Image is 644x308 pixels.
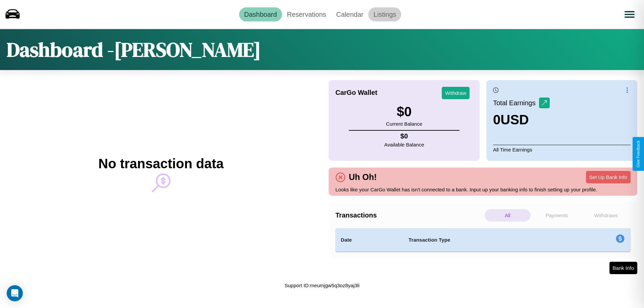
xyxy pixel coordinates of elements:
div: Give Feedback [636,140,641,168]
table: simple table [335,228,631,252]
h4: Uh Oh! [345,172,380,182]
h4: $ 0 [384,132,424,140]
p: Support ID: meumjgw5q3oz8yaj3li [284,281,359,290]
a: Calendar [331,7,368,21]
p: All [485,209,531,222]
p: Withdraws [583,209,629,222]
a: Reservations [282,7,331,21]
h3: $ 0 [386,104,422,119]
h3: 0 USD [493,112,550,127]
p: All Time Earnings [493,145,631,154]
p: Total Earnings [493,97,539,109]
h2: No transaction data [98,156,223,171]
h4: Date [341,236,398,244]
p: Available Balance [384,140,424,149]
p: Payments [534,209,580,222]
button: Open menu [620,5,639,24]
button: Set Up Bank Info [586,171,631,183]
a: Dashboard [239,7,282,21]
p: Current Balance [386,119,422,128]
a: Listings [368,7,401,21]
button: Bank Info [609,262,637,274]
div: Open Intercom Messenger [7,285,23,301]
p: Looks like your CarGo Wallet has isn't connected to a bank. Input up your banking info to finish ... [335,185,631,194]
h4: Transaction Type [409,236,561,244]
h4: Transactions [335,211,483,219]
h4: CarGo Wallet [335,89,377,97]
h1: Dashboard - [PERSON_NAME] [7,36,261,63]
button: Withdraw [442,87,470,99]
